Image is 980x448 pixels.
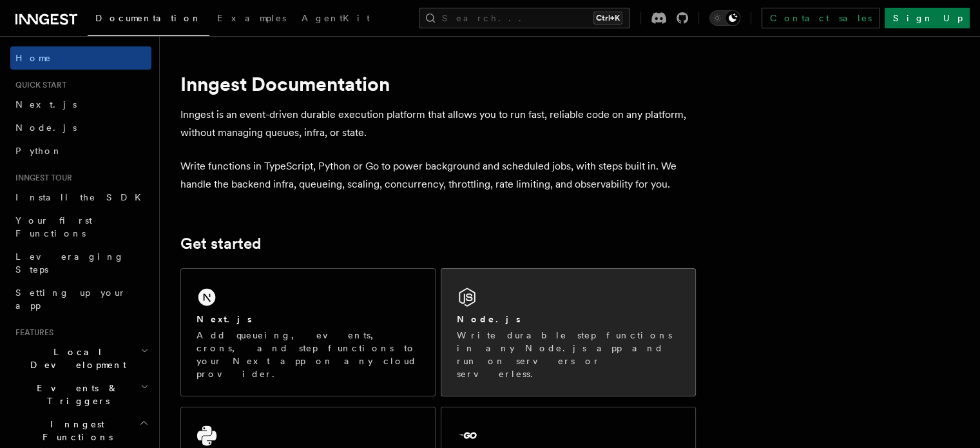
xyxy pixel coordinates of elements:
button: Events & Triggers [10,376,151,413]
p: Add queueing, events, crons, and step functions to your Next app on any cloud provider. [197,329,419,380]
span: Install the SDK [15,192,149,202]
kbd: Ctrl+K [593,12,622,24]
span: Events & Triggers [10,382,140,407]
a: Contact sales [762,8,879,28]
a: Examples [209,4,294,35]
button: Toggle dark mode [709,10,740,26]
p: Write durable step functions in any Node.js app and run on servers or serverless. [457,329,680,380]
a: Get started [180,235,261,253]
a: Python [10,139,151,162]
a: Node.js [10,116,151,139]
span: Features [10,327,53,338]
span: AgentKit [302,13,370,23]
a: Home [10,46,151,70]
p: Write functions in TypeScript, Python or Go to power background and scheduled jobs, with steps bu... [180,157,696,193]
h2: Node.js [457,313,521,326]
span: Setting up your app [15,287,126,311]
span: Inngest Functions [10,418,139,443]
h1: Inngest Documentation [180,72,696,95]
span: Next.js [15,99,77,110]
button: Local Development [10,340,151,376]
a: Documentation [88,4,209,36]
a: Node.jsWrite durable step functions in any Node.js app and run on servers or serverless. [441,268,696,396]
span: Inngest tour [10,173,72,183]
button: Search...Ctrl+K [419,8,630,28]
a: Install the SDK [10,186,151,209]
span: Quick start [10,80,66,90]
span: Leveraging Steps [15,251,124,275]
a: Leveraging Steps [10,245,151,281]
span: Node.js [15,122,77,133]
span: Local Development [10,346,140,371]
a: Next.js [10,93,151,116]
span: Python [15,146,62,156]
span: Home [15,52,52,64]
a: Setting up your app [10,281,151,317]
p: Inngest is an event-driven durable execution platform that allows you to run fast, reliable code ... [180,106,696,142]
span: Documentation [95,13,202,23]
h2: Next.js [197,313,252,326]
a: Next.jsAdd queueing, events, crons, and step functions to your Next app on any cloud provider. [180,268,436,396]
a: Sign Up [885,8,970,28]
span: Your first Functions [15,215,92,239]
span: Examples [217,13,286,23]
a: AgentKit [294,4,378,35]
a: Your first Functions [10,209,151,245]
